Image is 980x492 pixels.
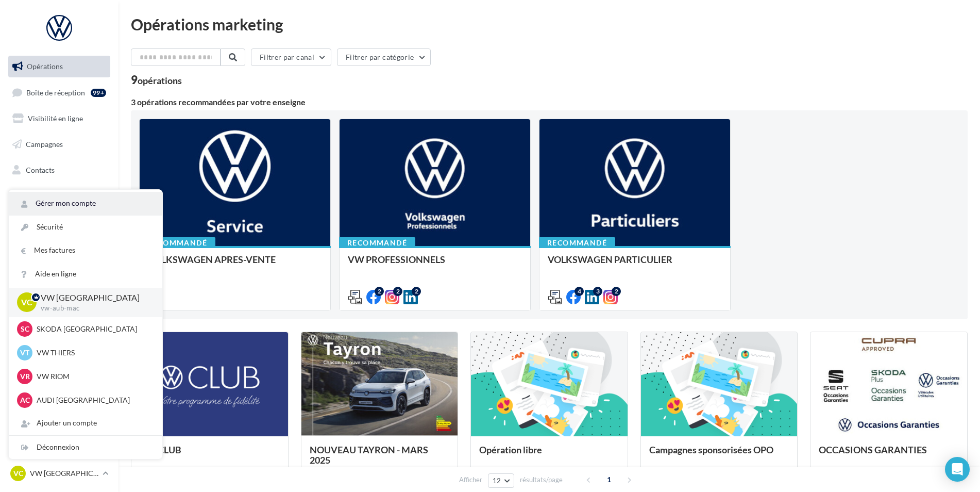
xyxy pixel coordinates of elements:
span: 12 [493,477,501,485]
a: Boîte de réception99+ [6,81,112,104]
a: VC VW [GEOGRAPHIC_DATA] [8,464,110,483]
a: PLV et print personnalisable [6,236,112,267]
div: opérations [138,76,182,85]
p: VW THIERS [37,348,150,358]
div: Ajouter un compte [9,412,162,435]
span: VC [13,468,23,479]
span: VW PROFESSIONNELS [348,254,445,265]
a: Médiathèque [6,185,112,206]
div: Open Intercom Messenger [945,457,970,482]
div: 2 [612,287,621,296]
div: Recommandé [139,237,215,249]
span: Campagnes [26,140,63,149]
div: 2 [393,287,402,296]
div: Recommandé [339,237,415,249]
a: Campagnes DataOnDemand [6,270,112,301]
span: VOLKSWAGEN APRES-VENTE [148,254,276,265]
a: Gérer mon compte [9,192,162,215]
div: 99+ [91,89,106,97]
a: Visibilité en ligne [6,108,112,129]
button: 12 [488,473,514,488]
span: NOUVEAU TAYRON - MARS 2025 [310,444,428,466]
a: Contacts [6,159,112,181]
div: 3 [593,287,602,296]
a: Sécurité [9,216,162,239]
span: VR [20,371,30,382]
a: Aide en ligne [9,263,162,286]
span: Visibilité en ligne [28,114,83,123]
div: 2 [412,287,421,296]
div: Déconnexion [9,436,162,459]
span: AC [20,395,30,405]
div: 9 [131,74,182,86]
span: Campagnes sponsorisées OPO [649,444,773,455]
div: 3 opérations recommandées par votre enseigne [131,98,968,106]
a: Calendrier [6,210,112,232]
p: AUDI [GEOGRAPHIC_DATA] [37,395,150,405]
span: VOLKSWAGEN PARTICULIER [548,254,672,265]
a: Mes factures [9,239,162,262]
span: SC [21,324,29,334]
div: Recommandé [539,237,615,249]
span: Contacts [26,165,55,174]
span: Opérations [27,62,63,71]
span: Opération libre [479,444,542,455]
p: vw-aub-mac [41,304,146,313]
span: OCCASIONS GARANTIES [819,444,927,455]
p: SKODA [GEOGRAPHIC_DATA] [37,324,150,334]
p: VW [GEOGRAPHIC_DATA] [41,292,146,304]
span: VC [21,297,32,308]
button: Filtrer par catégorie [337,48,431,66]
span: résultats/page [520,475,563,485]
span: Boîte de réception [26,88,85,96]
div: 2 [375,287,384,296]
span: Afficher [459,475,482,485]
p: VW RIOM [37,371,150,382]
a: Campagnes [6,134,112,155]
p: VW [GEOGRAPHIC_DATA] [30,468,98,479]
div: 4 [575,287,584,296]
a: Opérations [6,56,112,77]
div: Opérations marketing [131,17,968,32]
button: Filtrer par canal [251,48,331,66]
span: VT [20,348,29,358]
span: 1 [601,471,617,488]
